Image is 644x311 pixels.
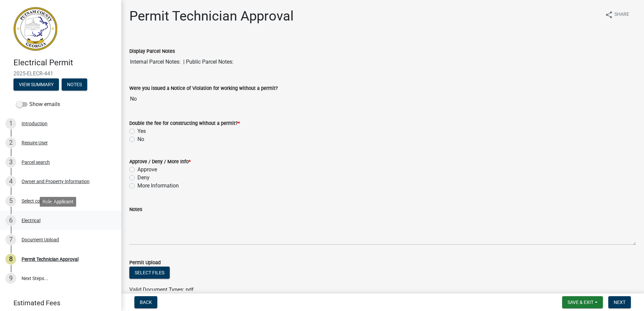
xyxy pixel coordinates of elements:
[562,296,603,308] button: Save & Exit
[5,176,16,187] div: 4
[13,78,59,91] button: View Summary
[22,121,47,126] div: Introduction
[129,86,278,91] label: Were you issued a Notice of Violation for working without a permit?
[137,166,157,174] label: Approve
[5,196,16,206] div: 5
[22,179,90,184] div: Owner and Property Information
[5,118,16,129] div: 1
[5,296,110,310] a: Estimated Fees
[137,174,150,182] label: Deny
[5,215,16,226] div: 6
[129,286,194,293] span: Valid Document Types: pdf
[40,197,76,207] div: Role: Applicant
[568,300,593,305] span: Save & Exit
[13,58,116,68] h4: Electrical Permit
[13,7,57,51] img: Putnam County, Georgia
[62,82,87,88] wm-modal-confirm: Notes
[129,267,170,279] button: Select files
[129,49,175,54] label: Display Parcel Notes
[22,257,78,262] div: Permit Technician Approval
[608,296,631,308] button: Next
[605,11,613,19] i: share
[5,137,16,148] div: 2
[129,160,191,164] label: Approve / Deny / More Info
[614,11,629,19] span: Share
[13,82,59,88] wm-modal-confirm: Summary
[140,300,152,305] span: Back
[600,8,635,21] button: shareShare
[13,70,108,77] span: 2025-ELECR-441
[62,78,87,91] button: Notes
[5,254,16,265] div: 8
[22,160,50,165] div: Parcel search
[22,140,48,145] div: Require User
[614,300,625,305] span: Next
[137,182,179,190] label: More Information
[129,121,240,126] label: Double the fee for constructing without a permit?
[129,8,294,24] h1: Permit Technician Approval
[22,199,57,203] div: Select contractor
[129,207,142,212] label: Notes
[22,218,40,223] div: Electrical
[5,234,16,245] div: 7
[5,273,16,284] div: 9
[5,157,16,168] div: 3
[134,296,157,308] button: Back
[137,135,144,143] label: No
[137,127,146,135] label: Yes
[22,237,59,242] div: Document Upload
[129,261,161,265] label: Permit Upload
[16,100,60,108] label: Show emails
